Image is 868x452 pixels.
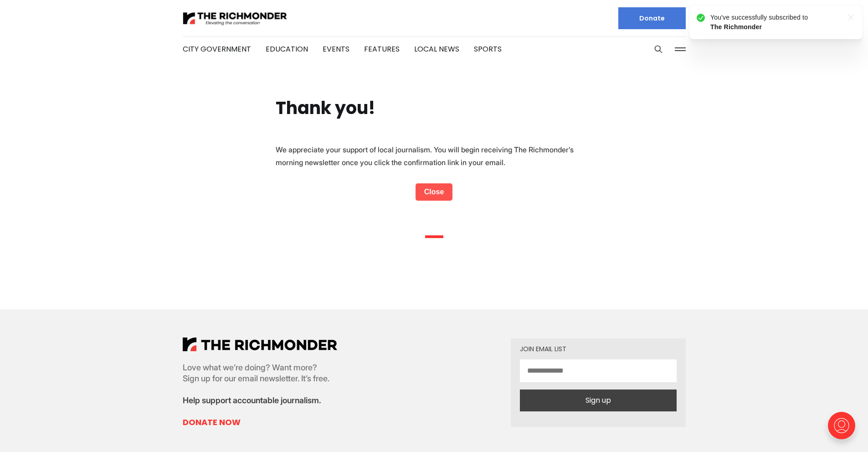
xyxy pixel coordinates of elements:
iframe: portal-trigger [820,407,868,452]
a: Education [266,44,308,54]
p: Love what we’re doing? Want more? Sign up for our email newsletter. It’s free. [183,362,337,384]
strong: The Richmonder [62,23,113,31]
a: Features [364,44,400,54]
a: Sports [474,44,502,54]
img: The Richmonder [183,10,288,26]
p: We appreciate your support of local journalism. You will begin receiving The Richmonder’s morning... [276,143,593,169]
a: Events [323,44,349,54]
p: Help support accountable journalism. [183,395,337,406]
div: Join email list [520,346,677,352]
a: Donate [618,7,686,29]
a: City Government [183,44,251,54]
a: Local News [414,44,459,54]
h1: Thank you! [276,99,375,118]
a: Close [416,183,453,201]
img: The Richmonder Logo [183,338,337,351]
a: Donate Now [183,417,337,428]
p: You've successfully subscribed to [62,13,189,32]
button: Sign up [520,390,677,411]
